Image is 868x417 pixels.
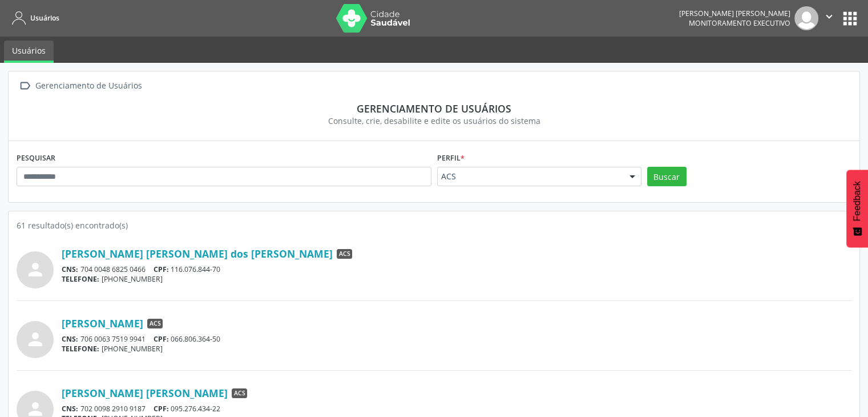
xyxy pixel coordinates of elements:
a: Usuários [4,41,54,63]
a: [PERSON_NAME] [62,317,143,330]
span: CPF: [154,404,169,414]
button: apps [840,9,860,29]
a:  Gerenciamento de Usuários [17,78,144,94]
button: Buscar [647,167,687,186]
div: [PHONE_NUMBER] [62,274,851,284]
i:  [17,78,33,94]
div: Gerenciamento de usuários [25,102,843,115]
a: [PERSON_NAME] [PERSON_NAME] [62,387,228,399]
button:  [818,6,840,30]
span: CNS: [62,264,78,274]
div: 706 0063 7519 9941 066.806.364-50 [62,334,851,344]
a: Usuários [8,9,59,27]
label: Perfil [437,149,465,167]
a: [PERSON_NAME] [PERSON_NAME] dos [PERSON_NAME] [62,247,333,260]
i:  [823,10,835,23]
i: person [25,259,46,280]
span: ACS [441,171,618,182]
i: person [25,329,46,350]
div: 704 0048 6825 0466 116.076.844-70 [62,264,851,274]
span: Monitoramento Executivo [689,18,790,28]
span: CNS: [62,334,78,344]
span: ACS [337,249,352,259]
div: Gerenciamento de Usuários [33,78,144,94]
button: Feedback - Mostrar pesquisa [846,170,868,247]
span: ACS [232,388,247,399]
div: [PERSON_NAME] [PERSON_NAME] [679,9,790,18]
span: CPF: [154,264,169,274]
span: ACS [147,319,163,329]
span: TELEFONE: [62,274,99,284]
span: Feedback [852,181,862,221]
div: 702 0098 2910 9187 095.276.434-22 [62,404,851,414]
span: Usuários [30,13,59,23]
label: PESQUISAR [17,149,55,167]
span: CNS: [62,404,78,414]
div: Consulte, crie, desabilite e edite os usuários do sistema [25,115,843,127]
span: TELEFONE: [62,344,99,354]
span: CPF: [154,334,169,344]
img: img [794,6,818,30]
div: [PHONE_NUMBER] [62,344,851,354]
div: 61 resultado(s) encontrado(s) [17,219,851,231]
